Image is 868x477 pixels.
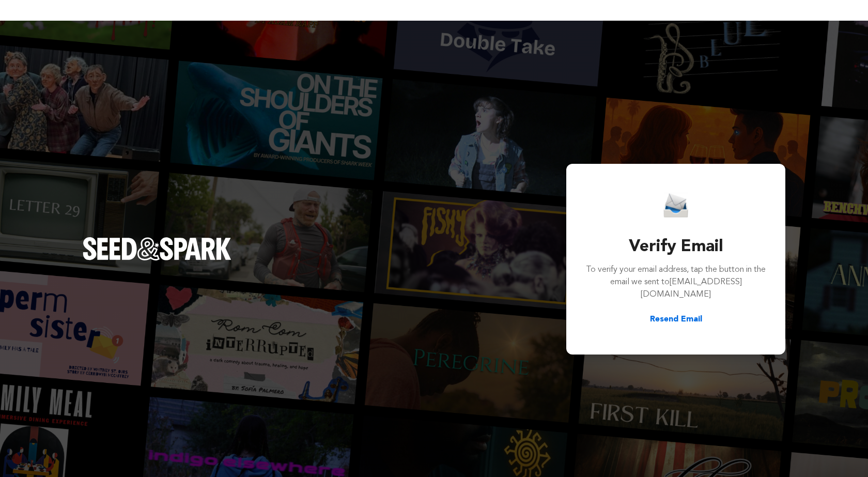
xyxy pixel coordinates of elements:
a: Seed&Spark Homepage [83,237,231,281]
img: Seed&Spark Logo [83,237,231,260]
span: [EMAIL_ADDRESS][DOMAIN_NAME] [641,278,742,299]
h3: Verify Email [585,235,767,259]
button: Resend Email [650,313,702,326]
img: Seed&Spark Email Icon [663,193,688,218]
p: To verify your email address, tap the button in the email we sent to [585,264,767,301]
